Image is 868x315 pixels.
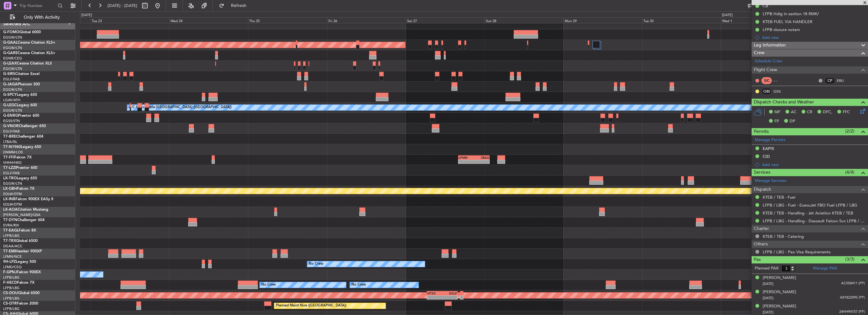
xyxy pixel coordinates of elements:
[3,202,22,207] a: EDLW/DTM
[3,244,22,249] a: DGAA/ACC
[406,17,485,23] div: Sat 27
[3,56,22,61] a: EGNR/CEG
[845,128,854,134] span: (2/2)
[839,309,865,315] span: 24HH94157 (PP)
[459,160,474,164] div: -
[3,93,17,97] span: G-SPCY
[3,98,20,102] a: LGAV/ATH
[3,306,20,311] a: LFPB/LBG
[773,78,788,83] div: - -
[763,281,773,286] span: [DATE]
[3,62,52,65] a: G-LEAXCessna Citation XLS
[3,124,46,128] a: G-VNORChallenger 650
[845,169,854,176] span: (4/4)
[3,66,22,71] a: EGGW/LTN
[3,265,22,269] a: LFMD/CEQ
[563,17,642,23] div: Mon 29
[276,301,346,311] div: Planned Maint Nice ([GEOGRAPHIC_DATA])
[3,139,17,144] a: LTBA/ISL
[3,187,34,191] a: LX-GBHFalcon 7X
[763,218,865,224] a: LFPB / LBG - Handling - Dassault Falcon Svc LFPB / LBG
[3,176,37,180] a: LX-TROLegacy 650
[3,145,41,149] a: T7-N1960Legacy 650
[3,291,40,295] a: CS-DOUGlobal 6500
[3,83,40,86] a: G-JAGAPhenom 300
[3,302,17,306] span: CS-DTR
[3,41,18,45] span: G-GAAL
[3,114,39,118] a: G-ENRGPraetor 600
[721,17,800,23] div: Wed 1
[351,280,366,290] div: No Crew
[442,296,457,300] div: -
[3,30,19,34] span: G-FOMO
[169,17,248,23] div: Wed 24
[3,171,20,176] a: EGLF/FAB
[90,17,169,23] div: Tue 23
[327,17,406,23] div: Fri 26
[427,296,442,300] div: -
[755,58,782,65] a: Schedule Crew
[754,66,777,74] span: Flight Crew
[3,260,36,264] a: 9H-LPZLegacy 500
[3,129,20,134] a: EGLF/FAB
[3,223,19,228] a: EVRA/RIX
[790,118,795,125] span: DP
[3,260,16,264] span: 9H-LPZ
[791,109,797,115] span: AC
[3,135,16,139] span: T7-BRE
[7,12,69,22] button: Only With Activity
[763,296,773,300] span: [DATE]
[3,296,20,301] a: LFPB/LBG
[3,286,20,290] a: LFPB/LBG
[3,239,38,243] a: T7-TRXGlobal 6500
[3,275,20,280] a: LFPB/LBG
[763,210,853,216] a: KTEB / TEB - Handling - Jet Aviation KTEB / TEB
[763,303,796,310] div: [PERSON_NAME]
[755,178,786,184] a: Manage Services
[81,13,92,18] div: [DATE]
[3,156,14,159] span: T7-FFI
[3,197,53,201] a: LX-INBFalcon 900EX EASy II
[840,295,865,300] span: A81822095 (PP)
[485,17,563,23] div: Sun 28
[763,275,796,281] div: [PERSON_NAME]
[3,270,17,274] span: F-GPNJ
[754,42,786,49] span: Leg Information
[3,218,17,222] span: T7-DYN
[3,62,17,65] span: G-LEAX
[442,291,457,295] div: EGLF
[3,93,37,97] a: G-SPCYLegacy 650
[3,119,20,123] a: EGSS/STN
[3,103,37,107] a: G-LEGCLegacy 600
[16,15,67,20] span: Only With Activity
[3,135,43,139] a: T7-BREChallenger 604
[754,49,765,57] span: Crew
[3,213,40,217] a: [PERSON_NAME]/QSA
[813,265,837,272] a: Manage PAX
[823,109,832,115] span: DFC,
[3,160,22,165] a: VHHH/HKG
[3,218,45,222] a: T7-DYNChallenger 604
[3,281,17,285] span: F-HECD
[3,181,22,186] a: EGGW/LTN
[763,19,812,24] div: KTEB FUEL VIA HANDLER
[763,234,804,239] a: KTEB / TEB - Catering
[3,83,18,86] span: G-JAGA
[755,265,778,272] label: Planned PAX
[3,46,22,50] a: EGGW/LTN
[763,310,773,315] span: [DATE]
[248,17,327,23] div: Thu 25
[309,259,323,269] div: No Crew
[3,302,38,306] a: CS-DTRFalcon 2000
[843,109,850,115] span: FFC
[261,280,276,290] div: No Crew
[3,250,42,253] a: T7-EMIHawker 900XP
[3,208,48,212] a: LX-AOACitation Mustang
[763,11,819,16] div: LFPB Hdlg in section 18 RMK/
[3,72,40,76] a: G-SIRSCitation Excel
[3,51,55,55] a: G-GARECessna Citation XLS+
[722,13,733,18] div: [DATE]
[642,17,721,23] div: Tue 30
[3,208,18,212] span: LX-AOA
[3,166,37,170] a: T7-LZZIPraetor 600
